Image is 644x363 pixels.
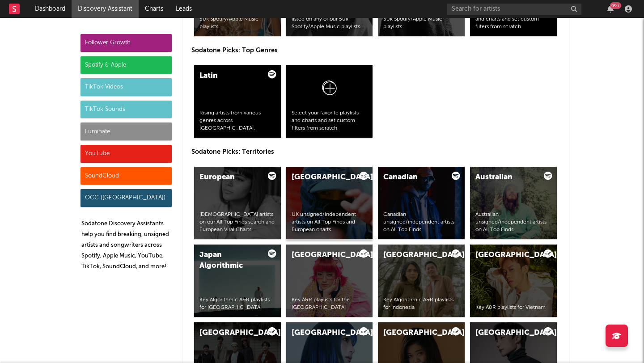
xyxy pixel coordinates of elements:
[286,65,373,138] a: Select your favorite playlists and charts and set custom filters from scratch.
[199,328,260,338] div: [GEOGRAPHIC_DATA]
[383,211,459,233] div: Canadian unsigned/independent artists on All Top Finds.
[199,250,260,271] div: Japan Algorithmic
[470,167,557,239] a: AustralianAustralian unsigned/independent artists on All Top Finds.
[610,2,621,9] div: 99 +
[383,250,444,261] div: [GEOGRAPHIC_DATA]
[80,34,172,52] div: Follower Growth
[199,71,260,81] div: Latin
[378,167,465,239] a: CanadianCanadian unsigned/independent artists on All Top Finds.
[194,245,281,317] a: Japan AlgorithmicKey Algorithmic A&R playlists for [GEOGRAPHIC_DATA]
[286,167,373,239] a: [GEOGRAPHIC_DATA]UK unsigned/independent artists on All Top Finds and European charts.
[292,328,352,338] div: [GEOGRAPHIC_DATA]
[286,245,373,317] a: [GEOGRAPHIC_DATA]Key A&R playlists for the [GEOGRAPHIC_DATA]
[80,56,172,74] div: Spotify & Apple
[292,296,368,312] div: Key A&R playlists for the [GEOGRAPHIC_DATA]
[81,219,172,272] p: Sodatone Discovery Assistants help you find breaking, unsigned artists and songwriters across Spo...
[80,145,172,163] div: YouTube
[475,328,536,338] div: [GEOGRAPHIC_DATA]
[383,172,444,183] div: Canadian
[80,101,172,118] div: TikTok Sounds
[292,172,352,183] div: [GEOGRAPHIC_DATA]
[199,211,275,233] div: [DEMOGRAPHIC_DATA] artists on our All Top Finds search and European Viral Charts.
[475,8,551,31] div: Select your favorite playlists and charts and set custom filters from scratch.
[475,211,551,233] div: Australian unsigned/independent artists on All Top Finds.
[191,147,560,157] p: Sodatone Picks: Territories
[292,250,352,261] div: [GEOGRAPHIC_DATA]
[475,250,536,261] div: [GEOGRAPHIC_DATA]
[475,304,551,312] div: Key A&R playlists for Vietnam
[80,78,172,96] div: TikTok Videos
[470,245,557,317] a: [GEOGRAPHIC_DATA]Key A&R playlists for Vietnam
[383,328,444,338] div: [GEOGRAPHIC_DATA]
[383,296,459,312] div: Key Algorithmic A&R playlists for Indonesia
[447,4,581,15] input: Search for artists
[292,211,368,233] div: UK unsigned/independent artists on All Top Finds and European charts.
[80,167,172,185] div: SoundCloud
[80,122,172,140] div: Luminate
[191,45,560,56] p: Sodatone Picks: Top Genres
[194,167,281,239] a: European[DEMOGRAPHIC_DATA] artists on our All Top Finds search and European Viral Charts.
[475,172,536,183] div: Australian
[199,172,260,183] div: European
[199,110,275,132] div: Rising artists from various genres across [GEOGRAPHIC_DATA].
[199,296,275,312] div: Key Algorithmic A&R playlists for [GEOGRAPHIC_DATA]
[607,5,614,13] button: 99+
[292,110,368,132] div: Select your favorite playlists and charts and set custom filters from scratch.
[194,65,281,138] a: LatinRising artists from various genres across [GEOGRAPHIC_DATA].
[80,189,172,207] div: OCC ([GEOGRAPHIC_DATA])
[378,245,465,317] a: [GEOGRAPHIC_DATA]Key Algorithmic A&R playlists for Indonesia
